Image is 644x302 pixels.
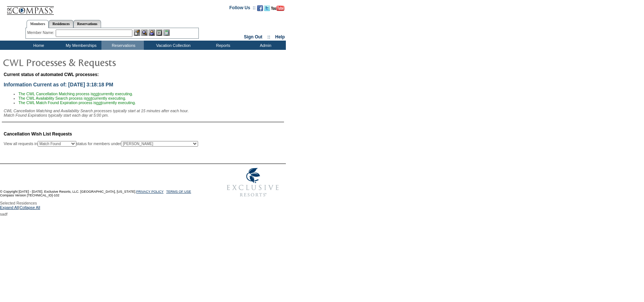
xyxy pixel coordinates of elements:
a: TERMS OF USE [166,190,191,193]
span: Cancellation Wish List Requests [4,131,72,137]
span: The CWL Match Found Expiration process is currently executing. [18,100,136,105]
span: Current status of automated CWL processes: [4,72,99,77]
a: Help [275,34,285,40]
img: Subscribe to our YouTube Channel [271,6,284,11]
span: The CWL Cancellation Matching process is currently executing. [18,92,133,96]
a: Residences [49,20,73,28]
u: not [87,96,92,100]
img: Impersonate [149,30,155,36]
span: The CWL Availability Search process is currently executing. [18,96,126,100]
td: Home [17,41,59,50]
td: Follow Us :: [229,4,256,13]
u: not [96,100,102,105]
img: Reservations [156,30,162,36]
a: Sign Out [244,34,262,40]
a: Subscribe to our YouTube Channel [271,7,284,12]
img: Become our fan on Facebook [257,5,263,11]
img: Follow us on Twitter [264,5,270,11]
img: b_calculator.gif [163,30,170,36]
td: Reservations [101,41,144,50]
a: Members [27,20,49,28]
a: Collapse All [20,205,40,212]
td: Vacation Collection [144,41,201,50]
td: Admin [243,41,286,50]
td: Reports [201,41,243,50]
div: Member Name: [27,30,56,36]
span: :: [267,34,270,40]
div: View all requests in status for members under [4,141,198,147]
a: Follow us on Twitter [264,7,270,12]
img: b_edit.gif [134,30,140,36]
a: PRIVACY POLICY [136,190,163,193]
u: not [93,92,99,96]
img: Exclusive Resorts [220,164,286,201]
img: View [141,30,148,36]
span: Information Current as of: [DATE] 3:18:18 PM [4,82,113,87]
div: CWL Cancellation Matching and Availability Search processes typically start at 15 minutes after e... [4,109,284,117]
a: Become our fan on Facebook [257,7,263,12]
a: Reservations [73,20,101,28]
td: My Memberships [59,41,101,50]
